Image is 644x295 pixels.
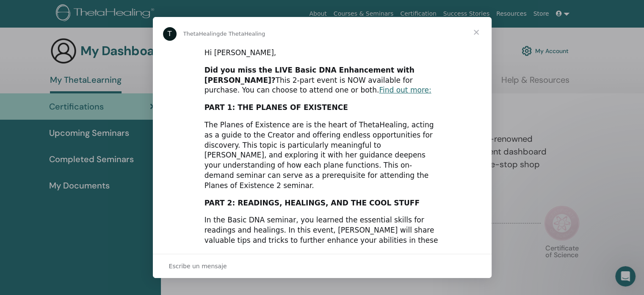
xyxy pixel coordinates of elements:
div: The Planes of Existence are is the heart of ThetaHealing, acting as a guide to the Creator and of... [205,120,440,191]
div: Abrir conversación y responder [153,254,492,278]
a: Find out more: [379,86,431,94]
span: ThetaHealing [183,31,220,37]
b: Did you miss the LIVE Basic DNA Enhancement with [PERSON_NAME]? [205,66,415,84]
span: Cerrar [461,17,492,48]
div: In the Basic DNA seminar, you learned the essential skills for readings and healings. In this eve... [205,215,440,256]
span: Escribe un mensaje [169,261,227,272]
b: PART 2: READINGS, HEALINGS, AND THE COOL STUFF [205,199,420,207]
b: PART 1: THE PLANES OF EXISTENCE [205,103,348,112]
span: de ThetaHealing [220,31,265,37]
div: This 2-part event is NOW available for purchase. You can choose to attend one or both. [205,65,440,96]
div: Hi [PERSON_NAME], [205,48,440,58]
div: Profile image for ThetaHealing [163,27,177,41]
